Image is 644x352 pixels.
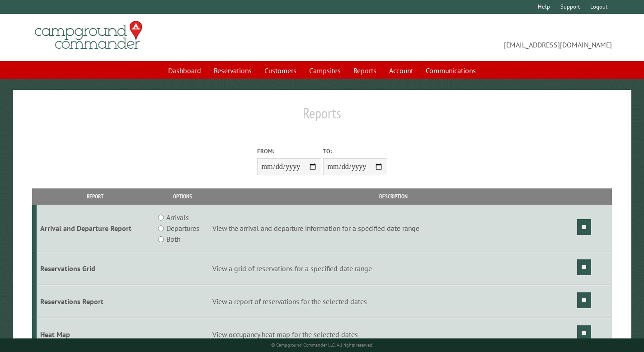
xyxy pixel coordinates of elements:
a: Campsites [304,62,346,79]
td: View occupancy heat map for the selected dates [211,318,575,351]
td: View a report of reservations for the selected dates [211,285,575,318]
span: [EMAIL_ADDRESS][DOMAIN_NAME] [322,25,612,50]
th: Options [154,188,211,204]
label: Departures [166,223,199,234]
a: Account [384,62,418,79]
label: Both [166,234,180,244]
a: Reservations [208,62,257,79]
th: Report [37,188,154,204]
a: Communications [420,62,481,79]
h1: Reports [32,104,612,129]
img: Campground Commander [32,18,145,53]
td: Arrival and Departure Report [37,205,154,252]
td: View a grid of reservations for a specified date range [211,252,575,285]
a: Reports [348,62,382,79]
label: To: [323,147,387,155]
small: © Campground Commander LLC. All rights reserved. [271,342,373,348]
td: View the arrival and departure information for a specified date range [211,205,575,252]
td: Reservations Grid [37,252,154,285]
label: Arrivals [166,212,189,223]
td: Reservations Report [37,285,154,318]
th: Description [211,188,575,204]
a: Customers [259,62,302,79]
label: From: [257,147,321,155]
td: Heat Map [37,318,154,351]
a: Dashboard [163,62,207,79]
